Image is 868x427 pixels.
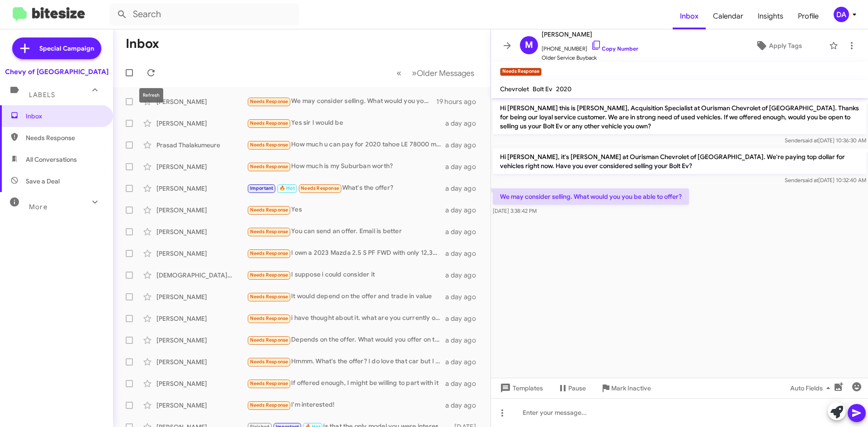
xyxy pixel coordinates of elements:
[247,270,445,280] div: I suppose i could consider it
[12,38,101,59] a: Special Campaign
[542,53,638,62] span: Older Service Buyback
[156,162,247,171] div: [PERSON_NAME]
[250,185,274,191] span: Important
[156,206,247,215] div: [PERSON_NAME]
[417,68,474,78] span: Older Messages
[412,67,417,79] span: »
[673,3,706,29] a: Inbox
[139,88,163,103] div: Refresh
[156,336,247,345] div: [PERSON_NAME]
[247,140,445,150] div: How much u can pay for 2020 tahoe LE 78000 milage with cargo box rails and phone charger on arm rest
[5,67,108,76] div: Chevy of [GEOGRAPHIC_DATA]
[750,3,791,29] a: Insights
[247,205,445,215] div: Yes
[250,315,288,321] span: Needs Response
[445,357,483,366] div: a day ago
[542,29,638,40] span: [PERSON_NAME]
[247,248,445,258] div: I own a 2023 Mazda 2.5 S PF FWD with only 12,390 miles on it. No dents, dings, scratches, or acci...
[392,64,480,82] nav: Page navigation example
[445,162,483,171] div: a day ago
[500,68,542,76] small: Needs Response
[26,155,77,164] span: All Conversations
[250,229,288,235] span: Needs Response
[156,401,247,410] div: [PERSON_NAME]
[445,141,483,150] div: a day ago
[611,380,651,396] span: Mark Inactive
[156,357,247,366] div: [PERSON_NAME]
[29,203,47,211] span: More
[247,161,445,172] div: How much is my Suburban worth?
[732,38,825,54] button: Apply Tags
[247,313,445,324] div: i have thought about it. what are you currently offering for 2020 [PERSON_NAME]
[406,64,480,82] button: Next
[783,380,841,396] button: Auto Fields
[445,336,483,345] div: a day ago
[279,185,295,191] span: 🔥 Hot
[250,294,288,300] span: Needs Response
[247,335,445,345] div: Depends on the offer. What would you offer on the 2500?
[493,207,537,214] span: [DATE] 3:38:42 PM
[445,379,483,388] div: a day ago
[156,314,247,323] div: [PERSON_NAME]
[445,292,483,301] div: a day ago
[156,271,247,280] div: [DEMOGRAPHIC_DATA][PERSON_NAME]
[533,85,552,93] span: Bolt Ev
[706,3,750,29] a: Calendar
[498,380,543,396] span: Templates
[247,118,445,128] div: Yes sir I would be
[126,37,159,51] h1: Inbox
[109,4,299,25] input: Search
[790,380,834,396] span: Auto Fields
[29,91,55,99] span: Labels
[250,120,288,126] span: Needs Response
[769,38,802,54] span: Apply Tags
[525,38,533,52] span: M
[445,206,483,215] div: a day ago
[391,64,407,82] button: Previous
[396,67,401,79] span: «
[26,133,103,142] span: Needs Response
[247,291,445,302] div: It would depend on the offer and trade in value
[445,227,483,236] div: a day ago
[250,359,288,365] span: Needs Response
[250,142,288,148] span: Needs Response
[156,97,247,106] div: [PERSON_NAME]
[247,357,445,367] div: Hmmm. What's the offer? I do love that car but I have two vehicles at the moment and could consid...
[445,184,483,193] div: a day ago
[802,177,818,183] span: said at
[301,185,339,191] span: Needs Response
[247,96,436,107] div: We may consider selling. What would you you be able to offer?
[445,271,483,280] div: a day ago
[250,250,288,256] span: Needs Response
[493,149,866,174] p: Hi [PERSON_NAME], it's [PERSON_NAME] at Ourisman Chevrolet of [GEOGRAPHIC_DATA]. We're paying top...
[550,380,593,396] button: Pause
[834,7,849,22] div: DA
[556,85,571,93] span: 2020
[593,380,658,396] button: Mark Inactive
[445,314,483,323] div: a day ago
[802,137,818,144] span: said at
[250,164,288,169] span: Needs Response
[445,249,483,258] div: a day ago
[436,97,483,106] div: 19 hours ago
[493,100,866,134] p: Hi [PERSON_NAME] this is [PERSON_NAME], Acquisition Specialist at Ourisman Chevrolet of [GEOGRAPH...
[785,177,866,183] span: Sender [DATE] 10:32:40 AM
[156,119,247,128] div: [PERSON_NAME]
[156,227,247,236] div: [PERSON_NAME]
[39,44,94,53] span: Special Campaign
[247,226,445,237] div: You can send an offer. Email is better
[156,379,247,388] div: [PERSON_NAME]
[250,402,288,408] span: Needs Response
[247,400,445,410] div: I'm interested!
[250,337,288,343] span: Needs Response
[26,112,103,121] span: Inbox
[250,207,288,213] span: Needs Response
[156,292,247,301] div: [PERSON_NAME]
[791,3,826,29] a: Profile
[445,119,483,128] div: a day ago
[500,85,529,93] span: Chevrolet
